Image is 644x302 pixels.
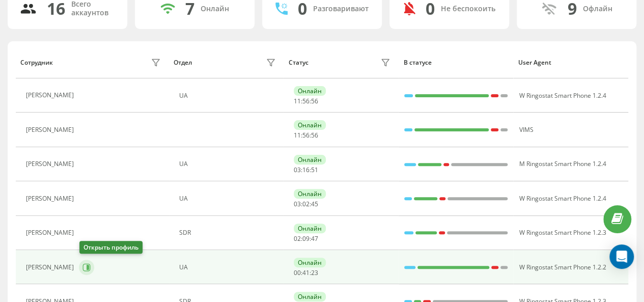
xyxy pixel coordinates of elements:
[519,263,606,271] span: W Ringostat Smart Phone 1.2.2
[294,234,301,243] span: 02
[294,269,318,277] div: : :
[294,258,326,267] div: Онлайн
[311,268,318,277] span: 23
[20,59,53,66] div: Сотрудник
[26,160,76,168] div: [PERSON_NAME]
[26,195,76,202] div: [PERSON_NAME]
[302,131,310,140] span: 56
[294,86,326,96] div: Онлайн
[311,97,318,105] span: 56
[294,98,318,105] div: : :
[179,264,278,271] div: UA
[179,160,278,168] div: UA
[294,268,301,277] span: 00
[294,155,326,164] div: Онлайн
[294,131,301,140] span: 11
[294,224,326,233] div: Онлайн
[179,92,278,99] div: UA
[441,5,495,13] div: Не беспокоить
[518,59,624,66] div: User Agent
[294,201,318,208] div: : :
[294,235,318,242] div: : :
[201,5,229,13] div: Онлайн
[313,5,369,13] div: Разговаривают
[294,97,301,105] span: 11
[26,126,76,133] div: [PERSON_NAME]
[294,132,318,139] div: : :
[289,59,309,66] div: Статус
[294,189,326,199] div: Онлайн
[609,244,634,269] div: Open Intercom Messenger
[294,167,318,174] div: : :
[519,228,606,237] span: W Ringostat Smart Phone 1.2.3
[311,234,318,243] span: 47
[302,166,310,174] span: 16
[294,166,301,174] span: 03
[311,131,318,140] span: 56
[311,166,318,174] span: 51
[519,194,606,203] span: W Ringostat Smart Phone 1.2.4
[26,229,76,236] div: [PERSON_NAME]
[79,241,143,254] div: Открыть профиль
[302,97,310,105] span: 56
[302,234,310,243] span: 09
[519,159,606,168] span: M Ringostat Smart Phone 1.2.4
[519,125,533,134] span: VIMS
[179,195,278,202] div: UA
[302,200,310,208] span: 02
[174,59,192,66] div: Отдел
[311,200,318,208] span: 45
[294,292,326,301] div: Онлайн
[519,91,606,100] span: W Ringostat Smart Phone 1.2.4
[26,264,76,271] div: [PERSON_NAME]
[294,120,326,130] div: Онлайн
[179,229,278,236] div: SDR
[583,5,612,13] div: Офлайн
[26,92,76,99] div: [PERSON_NAME]
[403,59,509,66] div: В статусе
[302,268,310,277] span: 41
[294,200,301,208] span: 03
